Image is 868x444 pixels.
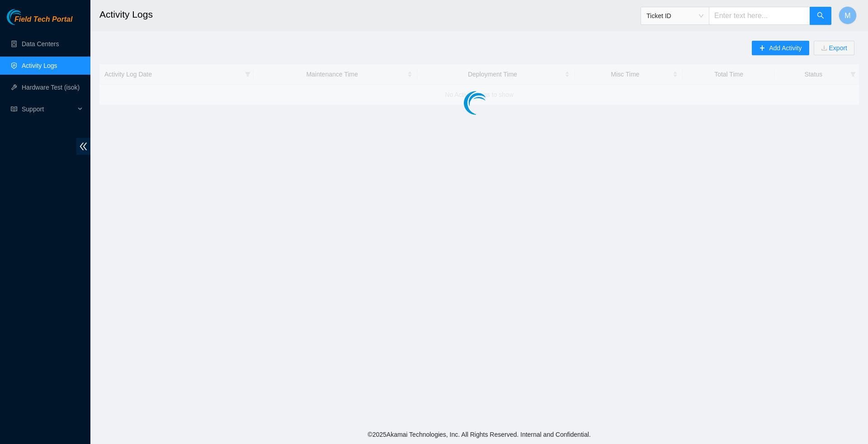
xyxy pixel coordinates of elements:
[844,10,850,21] span: M
[814,41,854,55] button: downloadExport
[759,45,765,52] span: plus
[22,40,59,48] a: Data Centers
[7,9,46,25] img: Akamai Technologies
[769,43,802,53] span: Add Activity
[22,62,57,69] a: Activity Logs
[22,100,75,118] span: Support
[817,12,824,20] span: search
[709,7,810,25] input: Enter text here...
[646,9,703,23] span: Ticket ID
[839,6,857,24] button: M
[11,106,17,112] span: read
[810,7,831,25] button: search
[76,138,90,155] span: double-left
[90,425,868,444] footer: © 2025 Akamai Technologies, Inc. All Rights Reserved. Internal and Confidential.
[7,16,72,28] a: Akamai TechnologiesField Tech Portal
[22,84,80,91] a: Hardware Test (isok)
[752,41,809,55] button: plusAdd Activity
[14,15,72,24] span: Field Tech Portal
